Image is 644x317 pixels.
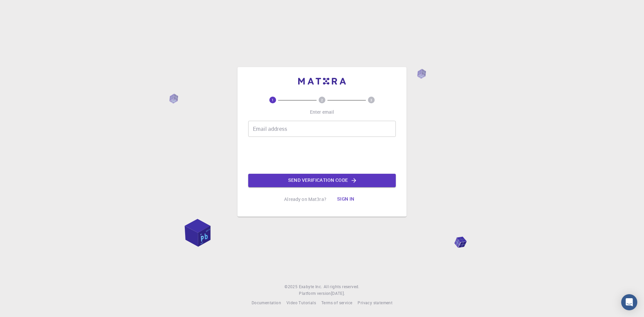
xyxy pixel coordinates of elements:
[324,283,360,290] span: All rights reserved.
[252,300,281,306] a: Documentation
[252,300,281,305] span: Documentation
[248,174,396,187] button: Send verification code
[284,283,299,290] span: © 2025
[321,98,323,102] text: 2
[271,142,373,168] iframe: reCAPTCHA
[331,290,345,297] a: [DATE].
[299,284,322,289] span: Exabyte Inc.
[370,98,372,102] text: 3
[358,300,392,305] span: Privacy statement
[332,193,360,206] button: Sign in
[621,294,637,310] div: Open Intercom Messenger
[286,300,316,306] a: Video Tutorials
[321,300,352,306] a: Terms of service
[310,109,334,115] p: Enter email
[286,300,316,305] span: Video Tutorials
[299,283,322,290] a: Exabyte Inc.
[272,98,274,102] text: 1
[358,300,392,306] a: Privacy statement
[299,290,331,297] span: Platform version
[284,196,326,203] p: Already on Mat3ra?
[331,290,345,296] span: [DATE] .
[321,300,352,305] span: Terms of service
